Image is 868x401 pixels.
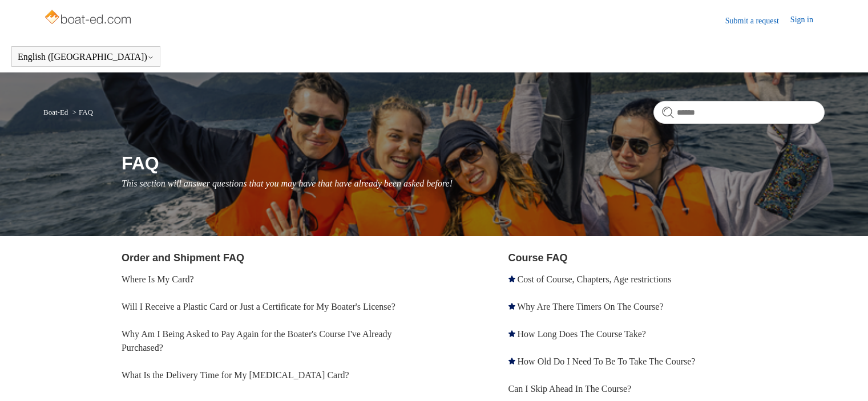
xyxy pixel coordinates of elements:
a: What Is the Delivery Time for My [MEDICAL_DATA] Card? [122,370,349,380]
div: Chat Support [794,363,860,392]
a: Can I Skip Ahead In The Course? [508,384,632,394]
img: Boat-Ed Help Center home page [43,7,134,30]
h1: FAQ [122,149,825,177]
svg: Promoted article [508,358,515,364]
a: How Old Do I Need To Be To Take The Course? [518,357,696,366]
a: Cost of Course, Chapters, Age restrictions [518,274,672,284]
svg: Promoted article [508,303,515,310]
a: How Long Does The Course Take? [518,329,646,339]
a: Will I Receive a Plastic Card or Just a Certificate for My Boater's License? [122,302,395,311]
li: FAQ [70,108,93,116]
a: Boat-Ed [43,108,68,116]
li: Boat-Ed [43,108,70,116]
a: Why Am I Being Asked to Pay Again for the Boater's Course I've Already Purchased? [122,329,392,353]
a: Submit a request [725,15,790,27]
a: Course FAQ [508,252,568,264]
a: Why Are There Timers On The Course? [517,302,663,311]
a: Order and Shipment FAQ [122,252,244,264]
svg: Promoted article [508,330,515,337]
button: English ([GEOGRAPHIC_DATA]) [18,52,154,62]
a: Sign in [790,14,825,27]
input: Search [653,101,825,124]
svg: Promoted article [508,276,515,282]
p: This section will answer questions that you may have that have already been asked before! [122,177,825,191]
a: Where Is My Card? [122,274,194,284]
